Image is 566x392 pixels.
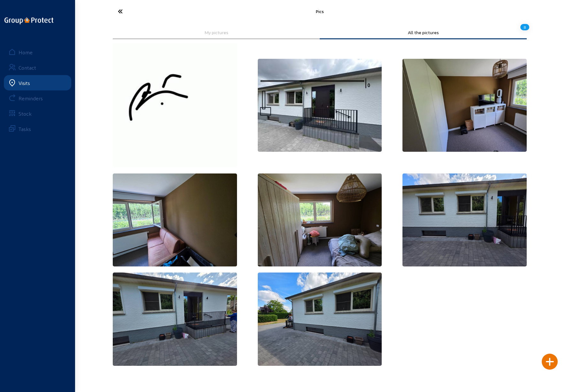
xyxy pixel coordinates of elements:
div: Pics [179,9,460,14]
div: Contact [19,65,36,71]
div: Tasks [19,126,31,132]
div: Home [19,49,33,55]
a: Tasks [4,121,71,136]
div: All the pictures [324,30,522,35]
img: 20250711_105458.jpg [402,173,527,267]
img: 20250711_111214.jpg [402,59,527,152]
a: Stock [4,106,71,121]
img: logo-oneline.png [4,17,53,24]
div: Stock [19,111,32,117]
div: 8 [520,22,529,33]
a: Reminders [4,90,71,106]
div: My pictures [117,30,315,35]
a: Visits [4,75,71,90]
div: Visits [19,80,30,86]
img: 20250711_111215.jpg [113,173,237,267]
img: 20250711_111209.jpg [258,173,382,267]
div: Reminders [19,95,43,101]
a: Contact [4,60,71,75]
img: 20250711_105500.jpg [113,273,237,366]
img: thb_8b25c859-d7e8-fedb-fe29-127e264f21da.jpeg [113,43,237,167]
img: 20250711_105459.jpg [258,273,382,366]
a: Home [4,44,71,60]
img: thb_a8eb9a0f-e2b3-a6d4-825a-acfe7e5b9f09.jpeg [258,59,382,152]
